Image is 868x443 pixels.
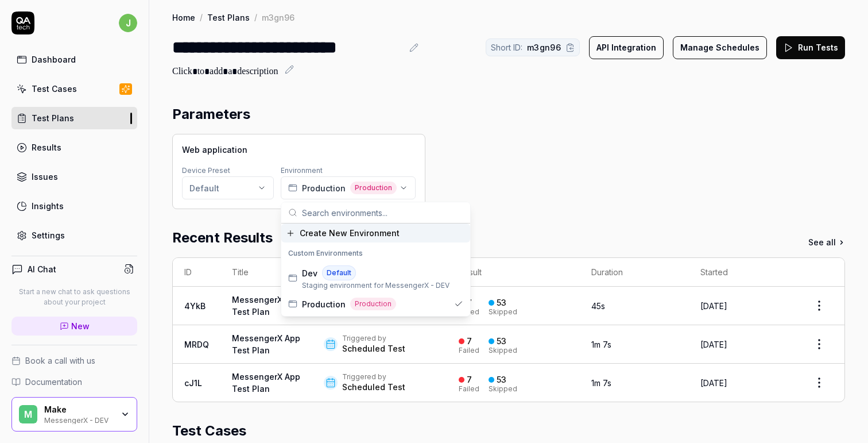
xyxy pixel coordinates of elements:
[11,224,137,246] a: Settings
[342,382,405,393] div: Scheduled Test
[673,36,767,59] button: Manage Schedules
[25,355,95,367] span: Book a call with us
[11,287,137,307] p: Start a new chat to ask questions about your project
[119,14,137,32] span: j
[281,166,323,175] label: Environment
[700,340,727,349] time: [DATE]
[44,415,113,424] div: MessengerX - DEV
[467,336,472,346] div: 7
[302,298,346,310] span: Production
[808,236,845,248] a: See all
[182,144,247,156] span: Web application
[776,36,845,59] button: Run Tests
[32,112,74,124] div: Test Plans
[232,295,300,317] a: MessengerX App Test Plan
[281,224,470,316] div: Suggestions
[491,41,522,53] span: Short ID:
[489,309,517,315] div: Skipped
[459,386,479,392] div: Failed
[262,11,294,23] div: m3gn96
[220,258,312,287] th: Title
[232,372,300,394] a: MessengerX App Test Plan
[527,41,561,53] span: m3gn96
[11,107,137,129] a: Test Plans
[342,372,405,382] div: Triggered by
[497,336,506,346] div: 53
[11,355,137,367] a: Book a call with us
[28,263,56,275] h4: AI Chat
[302,267,317,279] span: Dev
[254,11,257,23] div: /
[489,347,517,354] div: Skipped
[11,376,137,388] a: Documentation
[342,334,405,343] div: Triggered by
[284,245,468,262] div: Custom Environments
[497,298,506,308] div: 53
[11,195,137,217] a: Insights
[19,405,37,423] span: M
[700,301,727,311] time: [DATE]
[350,182,397,194] span: Production
[302,182,346,194] span: Production
[172,421,246,441] h2: Test Cases
[447,258,580,287] th: Result
[11,317,137,336] a: New
[591,378,611,388] time: 1m 7s
[172,11,195,23] a: Home
[32,200,64,212] div: Insights
[200,11,203,23] div: /
[497,375,506,385] div: 53
[25,376,82,388] span: Documentation
[700,378,727,388] time: [DATE]
[322,265,356,280] span: Default
[11,78,137,100] a: Test Cases
[281,176,416,199] button: ProductionProduction
[589,36,664,59] button: API Integration
[32,83,77,95] div: Test Cases
[184,378,202,388] a: cJ1L
[189,182,219,194] div: Default
[32,171,58,183] div: Issues
[184,340,209,349] a: MRDQ
[207,11,250,23] a: Test Plans
[591,340,611,349] time: 1m 7s
[689,258,794,287] th: Started
[302,202,463,223] input: Search environments...
[302,280,449,291] span: Staging environment for MessengerX - DEV
[172,104,250,125] h2: Parameters
[350,298,396,310] span: Production
[591,301,605,311] time: 45s
[11,397,137,432] button: MMakeMessengerX - DEV
[32,141,61,153] div: Results
[11,136,137,159] a: Results
[32,229,65,241] div: Settings
[182,166,230,175] label: Device Preset
[172,228,273,248] h2: Recent Results
[32,53,76,66] div: Dashboard
[11,165,137,188] a: Issues
[459,347,479,354] div: Failed
[44,405,113,415] div: Make
[119,11,137,34] button: j
[342,343,405,355] div: Scheduled Test
[489,386,517,392] div: Skipped
[71,320,90,332] span: New
[173,258,220,287] th: ID
[11,48,137,71] a: Dashboard
[467,375,472,385] div: 7
[232,333,300,355] a: MessengerX App Test Plan
[300,227,400,239] span: Create New Environment
[184,301,206,311] a: 4YkB
[580,258,688,287] th: Duration
[182,176,274,199] button: Default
